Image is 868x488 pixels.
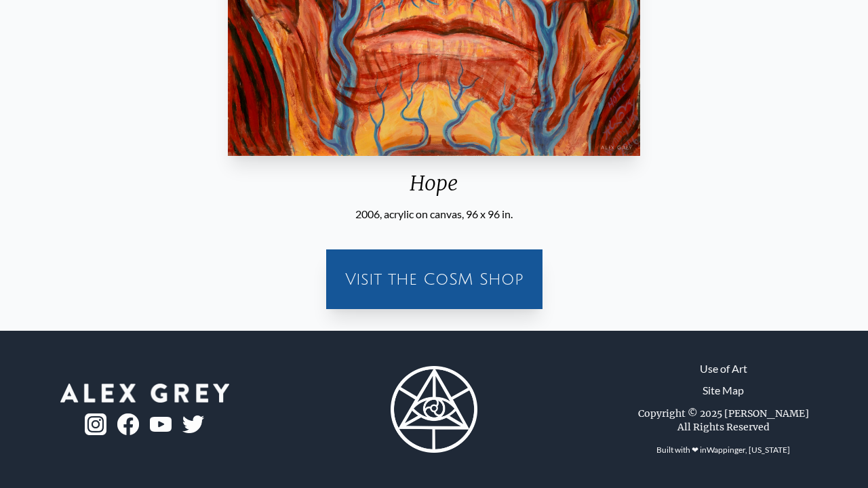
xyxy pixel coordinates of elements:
[222,171,646,206] div: Hope
[182,415,204,433] img: twitter-logo.png
[117,413,139,435] img: fb-logo.png
[222,206,646,222] div: 2006, acrylic on canvas, 96 x 96 in.
[85,413,106,435] img: ig-logo.png
[334,258,534,301] a: Visit the CoSM Shop
[700,361,747,377] a: Use of Art
[703,382,744,399] a: Site Map
[638,407,809,420] div: Copyright © 2025 [PERSON_NAME]
[677,420,770,434] div: All Rights Reserved
[707,445,790,455] a: Wappinger, [US_STATE]
[150,417,172,432] img: youtube-logo.png
[651,439,795,461] div: Built with ❤ in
